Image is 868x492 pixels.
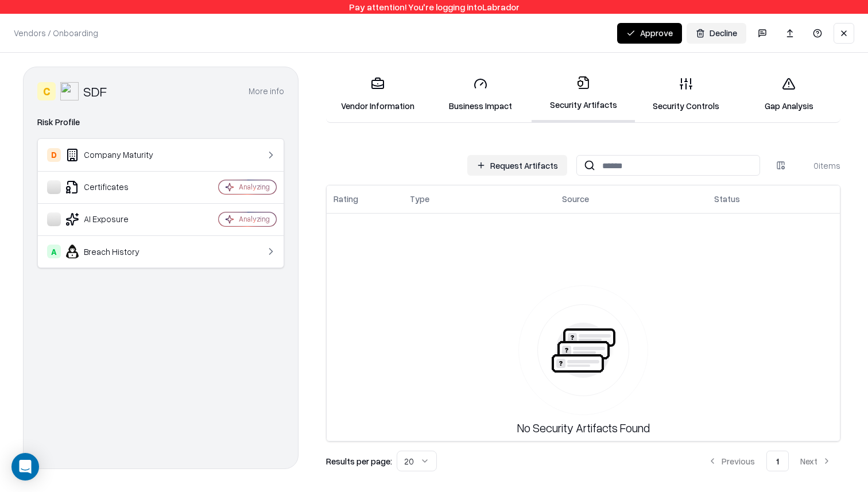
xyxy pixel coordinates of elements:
div: A [47,245,61,258]
a: Vendor Information [326,68,429,121]
img: SDF [60,82,79,100]
div: No Security Artifacts Found [517,420,650,436]
nav: pagination [699,451,840,471]
a: Security Controls [635,68,738,121]
div: Analyzing [239,182,270,192]
div: Source [562,193,589,205]
div: Breach History [47,245,184,258]
div: Company Maturity [47,148,184,162]
a: Business Impact [429,68,532,121]
div: SDF [83,82,107,100]
div: Risk Profile [37,115,284,129]
p: Vendors / Onboarding [14,27,98,39]
a: Security Artifacts [532,67,634,122]
div: Analyzing [239,214,270,224]
div: D [47,148,61,162]
button: 1 [766,451,789,471]
div: AI Exposure [47,212,184,226]
div: 0 items [795,160,840,172]
div: Type [410,193,429,205]
button: Approve [617,23,682,44]
div: C [37,82,56,100]
div: Open Intercom Messenger [11,453,39,481]
div: Certificates [47,180,184,194]
p: Results per page: [326,455,392,467]
div: Status [714,193,740,205]
a: Gap Analysis [738,68,840,121]
div: Rating [334,193,358,205]
button: Decline [687,23,746,44]
button: More info [249,81,284,102]
button: Request Artifacts [467,155,567,176]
